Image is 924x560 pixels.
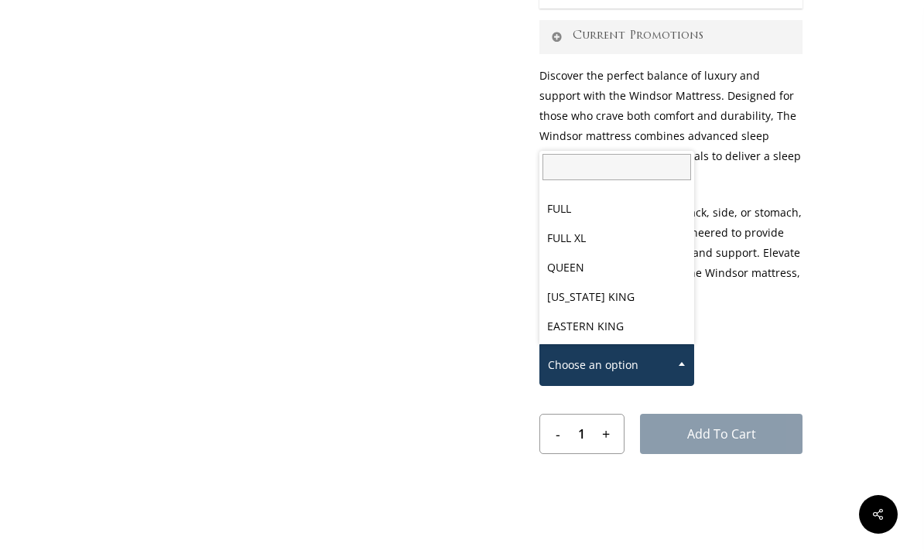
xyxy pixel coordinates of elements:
a: Current Promotions [539,20,803,54]
span: Choose an option [540,349,693,381]
li: [US_STATE] KING [542,282,691,312]
button: Add to cart [640,414,803,454]
input: - [540,415,567,453]
p: Discover the perfect balance of luxury and support with the Windsor Mattress. Designed for those ... [539,66,803,203]
li: EASTERN KING [542,312,691,341]
input: Product quantity [567,415,597,453]
span: Choose an option [539,344,694,386]
input: + [597,415,624,453]
li: FULL [542,194,691,224]
li: QUEEN [542,253,691,282]
li: FULL XL [542,224,691,253]
iframe: Secure express checkout frame [555,473,787,516]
